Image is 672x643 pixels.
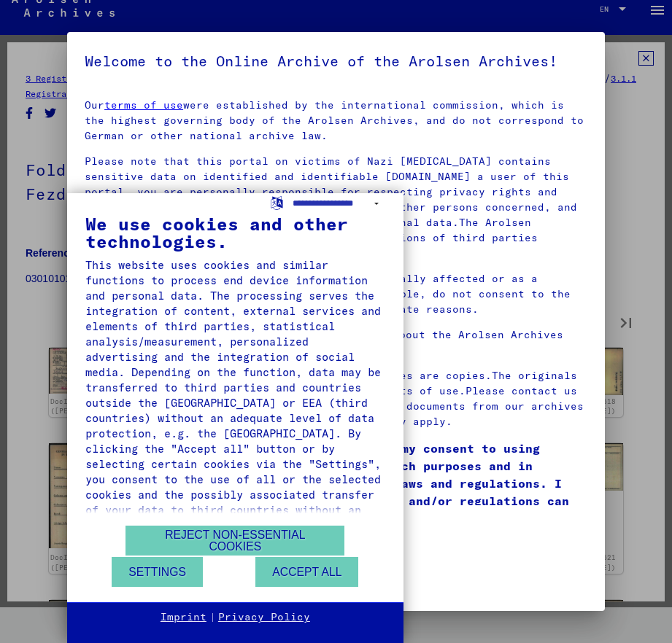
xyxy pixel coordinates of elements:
button: Accept all [255,557,358,587]
a: Privacy Policy [218,610,310,625]
div: This website uses cookies and similar functions to process end device information and personal da... [85,257,385,533]
button: Reject non-essential cookies [125,526,344,556]
a: Imprint [161,610,206,625]
div: We use cookies and other technologies. [85,215,385,250]
button: Settings [112,557,203,587]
